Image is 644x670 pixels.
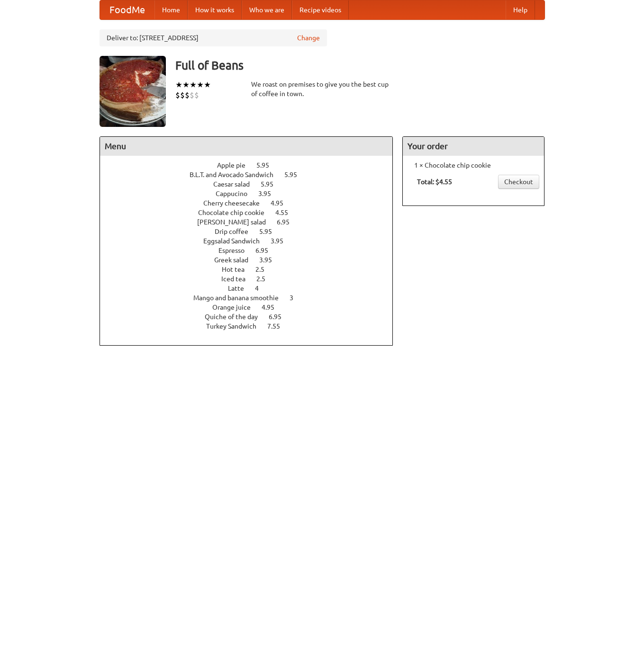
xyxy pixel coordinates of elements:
[261,180,283,188] span: 5.95
[267,322,290,330] span: 7.55
[259,256,281,264] span: 3.95
[256,275,275,283] span: 2.5
[197,218,275,226] span: [PERSON_NAME] salad
[190,171,283,179] span: B.L.T. and Avocado Sandwich
[216,190,289,197] a: Cappucino 3.95
[197,80,204,90] li: ★
[204,80,211,90] li: ★
[498,175,539,189] a: Checkout
[154,0,188,19] a: Home
[222,266,254,273] span: Hot tea
[214,256,258,264] span: Greek salad
[251,80,393,98] div: We roast on premises to give you the best cup of coffee in town.
[221,275,255,283] span: Iced tea
[258,190,281,197] span: 3.95
[180,90,185,100] li: $
[506,0,535,19] a: Help
[228,285,276,292] a: Latte 4
[182,80,190,90] li: ★
[206,322,298,330] a: Turkey Sandwich 7.55
[213,180,259,188] span: Caesar salad
[217,161,287,169] a: Apple pie 5.95
[417,178,452,186] b: Total: $4.55
[206,322,266,330] span: Turkey Sandwich
[408,161,539,170] li: 1 × Chocolate chip cookie
[271,199,293,207] span: 4.95
[213,180,291,188] a: Caesar salad 5.95
[212,304,260,311] span: Orange juice
[198,209,306,216] a: Chocolate chip cookie 4.55
[292,0,349,19] a: Recipe videos
[242,0,292,19] a: Who we are
[290,294,303,302] span: 3
[269,313,291,321] span: 6.95
[100,137,393,156] h4: Menu
[205,313,299,321] a: Quiche of the day 6.95
[217,161,255,169] span: Apple pie
[403,137,544,156] h4: Your order
[190,80,197,90] li: ★
[175,80,182,90] li: ★
[205,313,267,321] span: Quiche of the day
[262,304,284,311] span: 4.95
[214,256,290,264] a: Greek salad 3.95
[275,209,298,216] span: 4.55
[271,237,293,245] span: 3.95
[203,199,269,207] span: Cherry cheesecake
[193,294,288,302] span: Mango and banana smoothie
[228,285,254,292] span: Latte
[185,90,190,100] li: $
[194,90,199,100] li: $
[175,56,545,75] h3: Full of Beans
[255,266,274,273] span: 2.5
[297,33,320,43] a: Change
[218,247,286,254] a: Espresso 6.95
[100,0,154,19] a: FoodMe
[100,56,166,127] img: angular.jpg
[203,237,301,245] a: Eggsalad Sandwich 3.95
[256,161,279,169] span: 5.95
[190,171,315,179] a: B.L.T. and Avocado Sandwich 5.95
[193,294,311,302] a: Mango and banana smoothie 3
[259,228,281,235] span: 5.95
[255,285,268,292] span: 4
[255,247,278,254] span: 6.95
[197,218,307,226] a: [PERSON_NAME] salad 6.95
[216,190,257,197] span: Cappucino
[222,266,282,273] a: Hot tea 2.5
[198,209,274,216] span: Chocolate chip cookie
[100,29,327,46] div: Deliver to: [STREET_ADDRESS]
[175,90,180,100] li: $
[218,247,254,254] span: Espresso
[277,218,299,226] span: 6.95
[215,228,290,235] a: Drip coffee 5.95
[190,90,194,100] li: $
[215,228,258,235] span: Drip coffee
[212,304,292,311] a: Orange juice 4.95
[203,199,301,207] a: Cherry cheesecake 4.95
[221,275,283,283] a: Iced tea 2.5
[284,171,307,179] span: 5.95
[203,237,269,245] span: Eggsalad Sandwich
[188,0,242,19] a: How it works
